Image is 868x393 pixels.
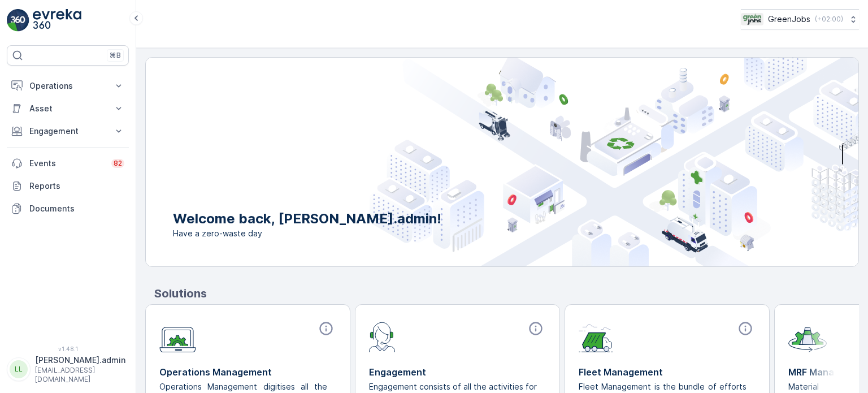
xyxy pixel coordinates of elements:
a: Reports [7,175,129,197]
p: Events [29,158,105,169]
img: logo_light-DOdMpM7g.png [33,9,81,32]
img: module-icon [788,321,827,352]
p: [PERSON_NAME].admin [35,355,125,366]
a: Documents [7,197,129,220]
button: Engagement [7,120,129,142]
p: Welcome back, [PERSON_NAME].admin! [173,210,441,228]
p: ( +02:00 ) [815,15,843,24]
button: Operations [7,75,129,97]
p: Fleet Management [579,365,756,379]
img: city illustration [370,58,858,266]
p: Asset [29,103,106,114]
p: Engagement [29,126,106,137]
p: 82 [114,159,122,168]
span: Have a zero-waste day [173,228,441,239]
img: module-icon [369,321,396,352]
p: Documents [29,203,124,214]
img: logo [7,9,29,32]
p: GreenJobs [768,14,810,25]
a: Events82 [7,152,129,175]
button: LL[PERSON_NAME].admin[EMAIL_ADDRESS][DOMAIN_NAME] [7,355,129,384]
img: Green_Jobs_Logo.png [741,13,763,25]
p: Operations [29,80,106,92]
p: Solutions [154,285,859,302]
p: [EMAIL_ADDRESS][DOMAIN_NAME] [35,366,125,384]
p: Reports [29,180,124,192]
div: LL [10,360,28,378]
p: Operations Management [159,365,336,379]
img: module-icon [579,321,613,352]
p: ⌘B [110,51,121,60]
button: Asset [7,97,129,120]
img: module-icon [159,321,196,353]
button: GreenJobs(+02:00) [741,9,859,29]
p: Engagement [369,365,546,379]
span: v 1.48.1 [7,346,129,352]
